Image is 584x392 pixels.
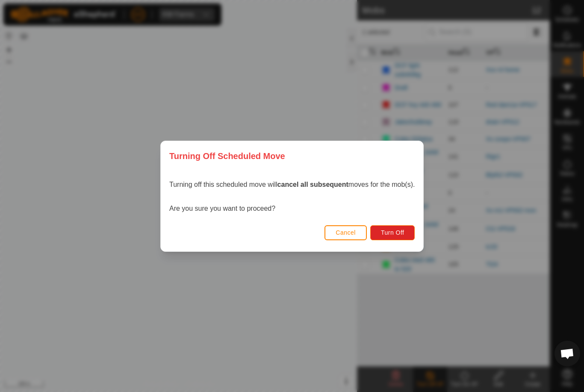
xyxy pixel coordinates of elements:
[169,180,415,190] p: Turning off this scheduled move will moves for the mob(s).
[370,225,415,240] button: Turn Off
[277,181,348,188] strong: cancel all subsequent
[169,150,285,162] span: Turning Off Scheduled Move
[336,229,356,236] span: Cancel
[169,203,415,214] p: Are you sure you want to proceed?
[324,225,367,240] button: Cancel
[555,341,580,366] div: Open chat
[381,229,404,236] span: Turn Off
